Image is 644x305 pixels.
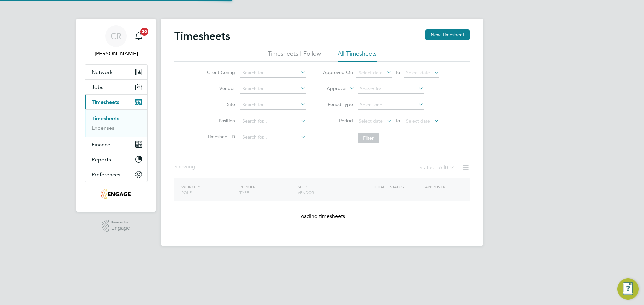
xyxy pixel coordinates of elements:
[358,100,424,110] input: Select one
[205,101,235,107] label: Site
[359,118,383,124] span: Select date
[406,118,430,124] span: Select date
[140,28,148,36] span: 20
[85,137,147,152] button: Finance
[92,115,119,122] a: Timesheets
[76,19,156,212] nav: Main navigation
[195,163,199,170] span: ...
[92,125,114,131] a: Expenses
[85,95,147,109] button: Timesheets
[205,69,235,75] label: Client Config
[419,163,456,173] div: Status
[85,167,147,182] button: Preferences
[240,117,306,126] input: Search for...
[85,109,147,137] div: Timesheets
[92,99,119,105] span: Timesheets
[445,164,448,171] span: 0
[85,65,147,79] button: Network
[338,50,377,62] li: All Timesheets
[92,69,113,75] span: Network
[92,156,111,163] span: Reports
[240,84,306,94] input: Search for...
[111,220,130,225] span: Powered by
[439,164,455,171] label: All
[92,84,103,90] span: Jobs
[132,25,145,47] a: 20
[240,133,306,142] input: Search for...
[406,70,430,76] span: Select date
[323,101,353,107] label: Period Type
[85,80,147,94] button: Jobs
[174,29,230,43] h2: Timesheets
[317,85,347,92] label: Approver
[85,25,148,58] a: CR[PERSON_NAME]
[617,278,639,300] button: Engage Resource Center
[85,152,147,167] button: Reports
[205,85,235,91] label: Vendor
[85,189,148,200] a: Go to home page
[393,68,402,77] span: To
[205,134,235,140] label: Timesheet ID
[92,141,110,148] span: Finance
[85,50,148,58] span: Caitlin Rae
[268,50,321,62] li: Timesheets I Follow
[425,29,470,40] button: New Timesheet
[358,84,424,94] input: Search for...
[174,163,201,170] div: Showing
[111,32,121,41] span: CR
[205,118,235,124] label: Position
[323,69,353,75] label: Approved On
[358,133,379,143] button: Filter
[393,116,402,125] span: To
[102,220,130,232] a: Powered byEngage
[111,225,130,231] span: Engage
[323,118,353,124] label: Period
[101,189,131,200] img: integrapeople-logo-retina.png
[240,68,306,78] input: Search for...
[92,171,120,178] span: Preferences
[240,100,306,110] input: Search for...
[359,70,383,76] span: Select date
